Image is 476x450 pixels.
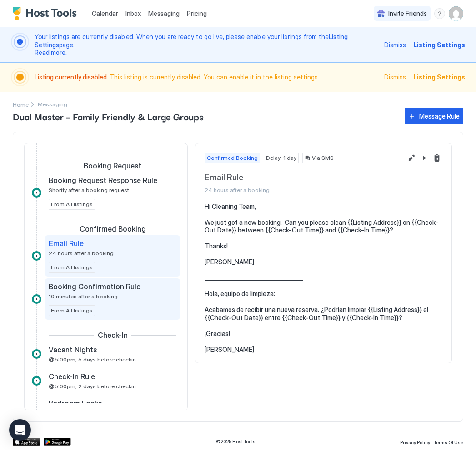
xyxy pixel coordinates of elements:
[84,161,141,170] span: Booking Request
[148,10,180,17] span: Messaging
[266,154,296,162] span: Delay: 1 day
[35,33,379,57] span: Your listings are currently disabled. When you are ready to go live, please enable your listings ...
[49,187,129,193] span: Shortly after a booking request
[388,10,427,18] span: Invite Friends
[434,8,445,19] div: menu
[92,9,118,18] a: Calendar
[49,250,114,257] span: 24 hours after a booking
[148,9,180,18] a: Messaging
[384,40,406,49] div: Dismiss
[49,239,84,248] span: Email Rule
[13,99,29,109] div: Breadcrumb
[434,437,463,446] a: Terms Of Use
[406,153,417,163] button: Edit message rule
[49,176,157,185] span: Booking Request Response Rule
[51,307,93,315] span: From All listings
[205,203,442,354] pre: Hi Cleaning Team, We just got a new booking. Can you please clean {{Listing Address}} on {{Check-...
[400,440,430,445] span: Privacy Policy
[13,109,396,123] span: Dual Master – Family Friendly & Large Groups
[419,111,460,121] div: Message Rule
[35,33,349,49] a: Listing Settings
[51,263,93,272] span: From All listings
[431,153,442,163] button: Delete message rule
[9,419,31,441] div: Open Intercom Messenger
[13,99,29,109] a: Home
[80,224,146,233] span: Confirmed Booking
[92,10,118,17] span: Calendar
[49,345,97,354] span: Vacant Nights
[413,72,465,82] div: Listing Settings
[13,438,40,446] a: App Store
[49,282,140,291] span: Booking Confirmation Rule
[205,173,402,183] span: Email Rule
[207,154,258,162] span: Confirmed Booking
[49,293,118,300] span: 10 minutes after a booking
[35,73,110,81] span: Listing currently disabled.
[205,187,402,193] span: 24 hours after a booking
[405,108,463,124] button: Message Rule
[49,399,102,408] span: Bedroom Locks
[434,440,463,445] span: Terms Of Use
[216,439,256,445] span: © 2025 Host Tools
[125,10,141,17] span: Inbox
[51,200,93,208] span: From All listings
[35,73,379,81] span: This listing is currently disabled. You can enable it in the listing settings.
[384,72,406,82] div: Dismiss
[38,101,67,108] span: Breadcrumb
[35,49,67,56] a: Read more.
[187,10,207,18] span: Pricing
[98,331,128,340] span: Check-In
[44,438,71,446] a: Google Play Store
[419,153,430,163] button: Pause Message Rule
[312,154,334,162] span: Via SMS
[49,372,95,381] span: Check-In Rule
[413,40,465,49] div: Listing Settings
[400,437,430,446] a: Privacy Policy
[13,7,81,20] a: Host Tools Logo
[449,6,463,21] div: User profile
[13,101,29,108] span: Home
[125,9,141,18] a: Inbox
[49,356,136,363] span: @5:00pm, 5 days before checkin
[49,383,136,390] span: @5:00pm, 2 days before checkin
